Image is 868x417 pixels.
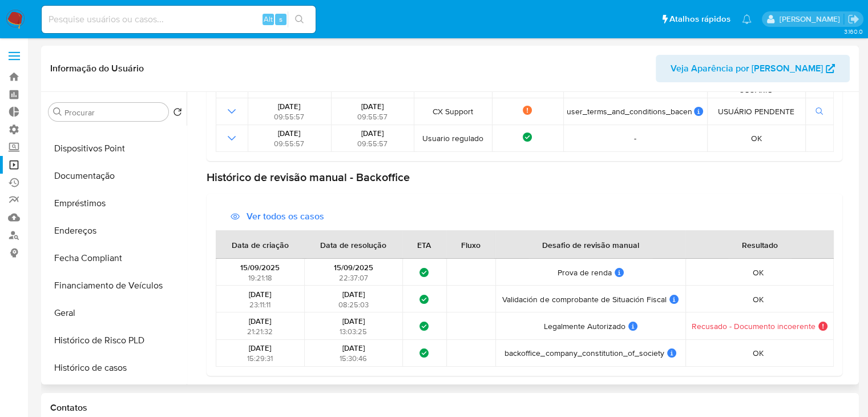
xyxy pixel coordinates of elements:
span: Veja Aparência por [PERSON_NAME] [671,55,823,82]
button: Geral [44,299,187,327]
button: search-icon [288,11,311,27]
span: Atalhos rápidos [669,13,730,25]
button: Veja Aparência por [PERSON_NAME] [656,55,850,82]
input: Pesquise usuários ou casos... [42,12,316,27]
button: Endereços [44,217,187,244]
a: Sair [847,13,859,25]
h1: Contatos [50,402,850,414]
a: Notificações [742,14,752,24]
h1: Informação do Usuário [50,63,144,74]
span: Alt [264,14,273,25]
span: s [279,14,282,25]
button: Empréstimos [44,190,187,217]
button: Procurar [53,107,62,117]
button: Dispositivos Point [44,135,187,162]
button: Documentação [44,162,187,190]
p: matias.logusso@mercadopago.com.br [779,14,843,25]
button: Histórico de conversas [44,382,187,409]
button: Histórico de Risco PLD [44,327,187,354]
button: Histórico de casos [44,354,187,382]
button: Fecha Compliant [44,244,187,272]
button: Financiamento de Veículos [44,272,187,299]
button: Retornar ao pedido padrão [173,107,182,120]
input: Procurar [64,107,164,118]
